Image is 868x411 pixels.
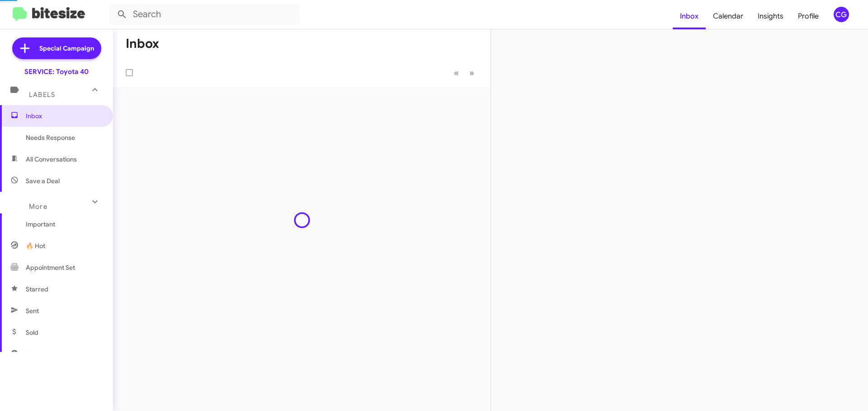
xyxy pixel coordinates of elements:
input: Search [109,4,299,25]
nav: Page navigation example [449,64,480,82]
span: Important [26,220,103,229]
div: CG [834,7,849,22]
span: » [469,67,474,79]
span: « [454,67,459,79]
a: Calendar [706,3,750,29]
button: CG [826,7,858,22]
span: 🔥 Hot [26,241,45,250]
span: More [29,203,47,211]
button: Previous [448,64,464,82]
h1: Inbox [126,37,159,51]
span: Sent [26,306,39,315]
span: Inbox [26,111,103,120]
span: Sold [26,328,38,337]
a: Inbox [673,3,706,29]
span: Needs Response [26,133,103,142]
span: Special Campaign [39,44,94,53]
a: Insights [750,3,791,29]
span: Starred [26,285,48,294]
a: Special Campaign [12,37,101,59]
div: SERVICE: Toyota 40 [24,67,89,76]
span: All Conversations [26,155,77,164]
span: Appointment Set [26,263,75,272]
span: Labels [29,91,55,99]
span: Save a Deal [26,176,60,185]
a: Profile [791,3,826,29]
button: Next [464,64,480,82]
span: Sold Responded [26,350,74,359]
